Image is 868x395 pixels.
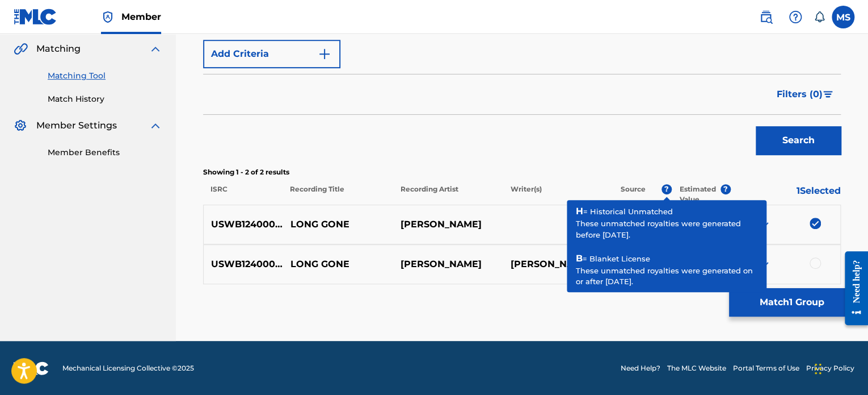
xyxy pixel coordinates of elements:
[318,47,331,61] img: 9d2ae6d4665cec9f34b9.svg
[14,9,57,25] img: MLC Logo
[121,10,161,23] span: Member
[393,257,503,271] p: [PERSON_NAME]
[503,257,613,271] p: [PERSON_NAME], [PERSON_NAME]
[101,10,115,24] img: Top Rightsholder
[621,363,660,373] a: Need Help?
[757,257,771,271] img: expand
[811,340,868,395] iframe: Chat Widget
[755,6,777,28] a: Public Search
[832,6,854,28] div: User Menu
[733,363,799,373] a: Portal Terms of Use
[810,218,821,229] img: deselect
[672,257,731,271] p: $
[14,42,28,56] img: Matching
[731,184,841,205] p: 1 Selected
[806,363,854,373] a: Privacy Policy
[770,80,841,109] button: Filters (0)
[36,119,117,132] span: Member Settings
[14,361,49,375] img: logo
[48,147,162,159] a: Member Benefits
[48,93,162,105] a: Match History
[48,70,162,82] a: Matching Tool
[789,10,802,24] img: help
[720,184,731,194] span: ?
[661,184,672,194] span: ?
[283,257,393,271] p: LONG GONE
[36,42,81,56] span: Matching
[283,218,393,231] p: LONG GONE
[823,91,833,98] img: filter
[784,6,807,28] div: Help
[203,167,841,177] p: Showing 1 - 2 of 2 results
[679,184,720,205] p: Estimated Value
[149,119,162,132] img: expand
[204,218,283,231] p: USWB12400055
[203,184,283,205] p: ISRC
[14,119,27,132] img: Member Settings
[503,184,613,205] p: Writer(s)
[393,218,503,231] p: [PERSON_NAME]
[777,88,823,101] span: Filters ( 0 )
[667,363,726,373] a: The MLC Website
[62,363,194,373] span: Mechanical Licensing Collective © 2025
[393,184,503,205] p: Recording Artist
[204,257,283,271] p: USWB12400055
[814,11,825,23] div: Notifications
[756,126,841,155] button: Search
[836,243,868,334] iframe: Resource Center
[757,218,771,231] img: expand
[815,352,821,386] div: Drag
[729,288,854,317] button: Match1 Group
[149,42,162,56] img: expand
[672,218,731,231] p: $$
[283,184,393,205] p: Recording Title
[759,10,773,24] img: search
[203,40,340,68] button: Add Criteria
[621,184,646,205] p: Source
